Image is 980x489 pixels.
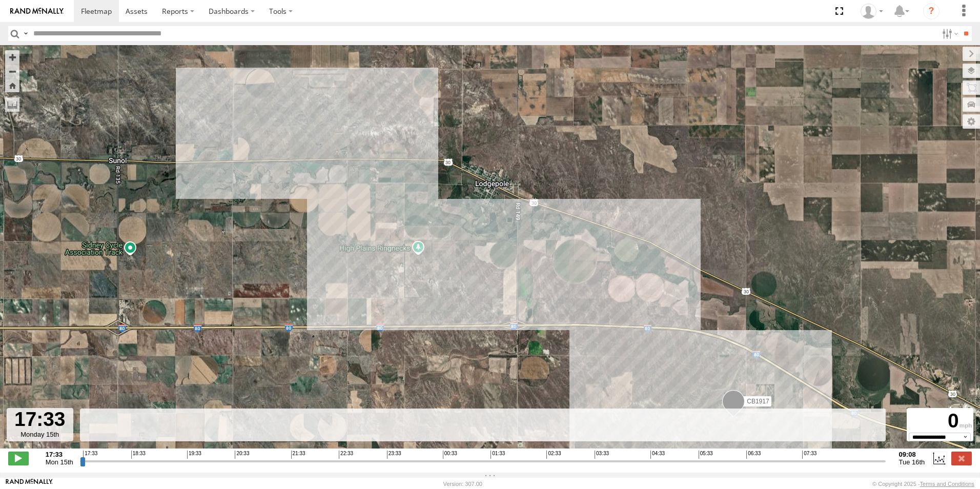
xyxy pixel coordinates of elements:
span: 00:33 [443,451,457,459]
div: © Copyright 2025 - [872,481,974,487]
i: ? [923,3,940,19]
label: Search Query [22,26,30,41]
span: 02:33 [546,451,561,459]
div: Al Bahnsen [857,4,887,19]
button: Zoom Home [5,78,19,92]
button: Zoom in [5,50,19,64]
img: rand-logo.svg [10,8,64,15]
span: 05:33 [699,451,713,459]
span: 17:33 [83,451,97,459]
span: 21:33 [291,451,305,459]
span: 07:33 [802,451,816,459]
label: Measure [5,97,19,112]
strong: 17:33 [46,451,73,458]
span: 20:33 [235,451,249,459]
span: 22:33 [339,451,353,459]
a: Terms and Conditions [920,481,974,487]
span: 23:33 [387,451,401,459]
span: 01:33 [491,451,505,459]
label: Map Settings [963,114,980,129]
label: Search Filter Options [938,26,960,41]
label: Play/Stop [8,452,29,465]
span: CB1917 [747,398,769,405]
span: 04:33 [650,451,665,459]
button: Zoom out [5,64,19,78]
span: 19:33 [187,451,201,459]
span: Tue 16th Sep 2025 [899,458,925,466]
span: 03:33 [595,451,609,459]
a: Visit our Website [6,479,53,489]
span: Mon 15th Sep 2025 [46,458,73,466]
span: 06:33 [746,451,761,459]
strong: 09:08 [899,451,925,458]
div: 0 [908,410,972,433]
div: Version: 307.00 [443,481,482,487]
label: Close [951,452,972,465]
span: 18:33 [131,451,146,459]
